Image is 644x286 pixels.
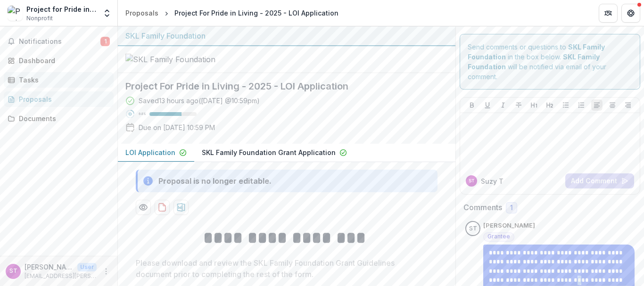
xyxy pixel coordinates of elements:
[19,56,106,65] div: Dashboard
[125,8,158,18] div: Proposals
[621,4,640,23] button: Get Help
[9,268,17,274] div: Suzy Troha
[122,6,162,20] a: Proposals
[19,94,106,104] div: Proposals
[100,266,112,277] button: More
[607,99,618,111] button: Align Center
[125,54,220,65] img: SKL Family Foundation
[469,179,475,183] div: Suzy Troha
[122,6,342,20] nav: breadcrumb
[463,203,502,212] h2: Comments
[25,262,74,272] p: [PERSON_NAME]
[4,34,114,49] button: Notifications1
[576,99,587,111] button: Ordered List
[19,38,100,46] span: Notifications
[599,4,618,23] button: Partners
[482,99,493,111] button: Underline
[100,37,110,46] span: 1
[469,226,477,232] div: Suzy Troha
[173,200,189,215] button: download-proposal
[139,123,215,132] p: Due on [DATE] 10:59 PM
[8,6,23,21] img: Project for Pride in Living, Inc.
[528,99,540,111] button: Heading 1
[460,34,640,90] div: Send comments or questions to in the box below. will be notified via email of your comment.
[4,53,114,68] a: Dashboard
[565,173,634,188] button: Add Comment
[77,263,97,271] p: User
[591,99,603,111] button: Align Left
[513,99,524,111] button: Strike
[139,96,260,106] div: Saved 13 hours ago ( [DATE] @ 10:59pm )
[19,114,106,123] div: Documents
[125,81,433,92] h2: Project For Pride in Living - 2025 - LOI Application
[25,272,97,280] p: [EMAIL_ADDRESS][PERSON_NAME][DOMAIN_NAME]
[139,111,146,117] p: 68 %
[155,200,170,215] button: download-proposal
[4,91,114,107] a: Proposals
[483,221,535,230] p: [PERSON_NAME]
[26,4,97,14] div: Project for Pride in Living, Inc.
[560,99,571,111] button: Bullet List
[158,175,272,187] div: Proposal is no longer editable.
[26,14,53,23] span: Nonprofit
[136,200,151,215] button: Preview d0bf9618-80e2-446d-9496-f75c0f217ac8-0.pdf
[125,147,175,157] p: LOI Application
[466,99,478,111] button: Bold
[497,99,509,111] button: Italicize
[174,8,339,18] div: Project For Pride in Living - 2025 - LOI Application
[4,111,114,126] a: Documents
[4,72,114,88] a: Tasks
[622,99,634,111] button: Align Right
[487,233,510,240] span: Grantee
[510,204,513,212] span: 1
[544,99,555,111] button: Heading 2
[125,30,448,41] div: SKL Family Foundation
[100,4,114,23] button: Open entity switcher
[481,176,504,186] p: Suzy T
[202,147,336,157] p: SKL Family Foundation Grant Application
[136,257,432,280] p: Please download and review the SKL Family Foundation Grant Guidelines document prior to completin...
[19,75,106,85] div: Tasks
